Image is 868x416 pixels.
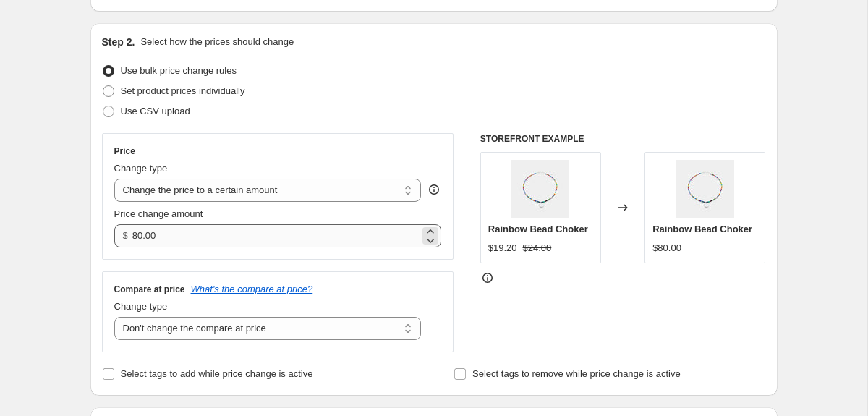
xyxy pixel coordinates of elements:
span: Select tags to remove while price change is active [472,368,681,379]
h3: Price [114,145,135,157]
span: Rainbow Bead Choker [488,224,588,234]
h2: Step 2. [102,35,135,49]
img: Rainbow_Choker_1_80x.jpg [511,160,569,218]
div: $80.00 [652,241,681,255]
span: Select tags to add while price change is active [121,368,313,379]
span: Change type [114,163,168,174]
div: help [427,182,441,197]
h6: STOREFRONT EXAMPLE [480,133,766,145]
span: Set product prices individually [121,85,245,96]
span: Price change amount [114,208,203,219]
p: Select how the prices should change [140,35,294,49]
span: Use CSV upload [121,106,190,116]
span: Change type [114,301,168,312]
button: What's the compare at price? [191,284,313,294]
span: Rainbow Bead Choker [652,224,752,234]
span: Use bulk price change rules [121,65,237,76]
input: 80.00 [132,224,420,247]
span: $ [123,230,128,241]
img: Rainbow_Choker_1_80x.jpg [676,160,734,218]
div: $19.20 [488,241,517,255]
strike: $24.00 [523,241,552,255]
h3: Compare at price [114,284,185,295]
